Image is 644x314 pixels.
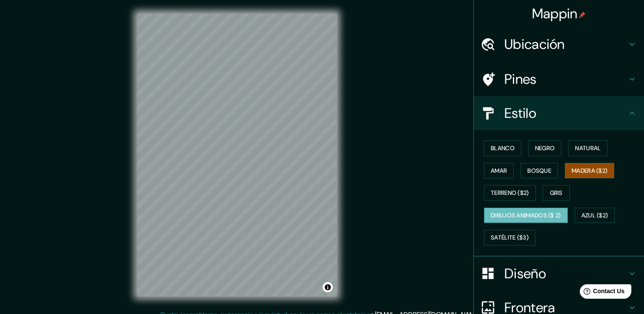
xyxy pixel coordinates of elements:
[550,188,563,198] font: Gris
[491,232,529,243] font: Satélite ($3)
[474,62,644,96] div: Pines
[137,14,337,297] canvas: Mapa
[504,105,627,122] h4: Estilo
[565,163,614,179] button: Madera ($2)
[528,140,562,156] button: Negro
[484,163,514,179] button: Amar
[527,166,551,176] font: Bosque
[484,230,535,245] button: Satélite ($3)
[491,188,529,198] font: Terreno ($2)
[568,281,635,305] iframe: Help widget launcher
[504,36,627,53] h4: Ubicación
[579,11,586,18] img: pin-icon.png
[535,143,555,154] font: Negro
[504,71,627,88] h4: Pines
[568,140,607,156] button: Natural
[484,140,521,156] button: Blanco
[581,210,608,221] font: Azul ($2)
[474,27,644,61] div: Ubicación
[474,257,644,291] div: Diseño
[504,265,627,282] h4: Diseño
[543,185,570,201] button: Gris
[491,166,507,176] font: Amar
[474,96,644,130] div: Estilo
[323,282,333,292] button: Alternar atribución
[491,210,561,221] font: Dibujos animados ($ 2)
[484,185,536,201] button: Terreno ($2)
[575,208,615,223] button: Azul ($2)
[575,143,601,154] font: Natural
[572,166,607,176] font: Madera ($2)
[491,143,515,154] font: Blanco
[484,208,568,223] button: Dibujos animados ($ 2)
[521,163,558,179] button: Bosque
[532,5,578,23] font: Mappin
